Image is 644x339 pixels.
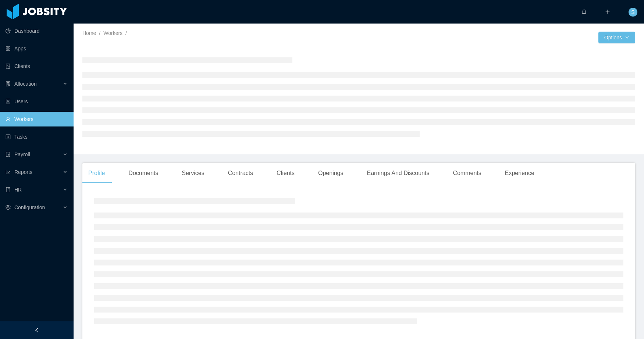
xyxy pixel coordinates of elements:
div: Contracts [222,163,259,183]
span: Allocation [14,81,37,87]
div: Documents [122,163,164,183]
sup: 0 [587,6,594,13]
a: icon: auditClients [6,59,68,74]
i: icon: file-protect [6,152,11,157]
i: icon: solution [6,81,11,86]
div: Openings [312,163,349,183]
div: Profile [82,163,111,183]
i: icon: line-chart [6,169,11,175]
div: Earnings And Discounts [361,163,435,183]
span: S [631,8,634,17]
span: Configuration [14,204,45,210]
span: / [99,30,100,36]
a: icon: pie-chartDashboard [6,24,68,38]
span: Reports [14,169,32,175]
a: icon: profileTasks [6,129,68,144]
i: icon: plus [605,9,610,14]
a: icon: userWorkers [6,112,68,126]
a: Home [82,30,96,36]
div: Experience [499,163,540,183]
button: Optionsicon: down [598,32,635,43]
i: icon: book [6,187,11,192]
i: icon: bell [581,9,587,14]
i: icon: setting [6,205,11,210]
span: Payroll [14,151,30,157]
a: Workers [103,30,122,36]
div: Services [176,163,210,183]
div: Clients [271,163,300,183]
span: / [125,30,127,36]
span: HR [14,187,22,193]
a: icon: robotUsers [6,94,68,109]
a: icon: appstoreApps [6,41,68,56]
div: Comments [447,163,487,183]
